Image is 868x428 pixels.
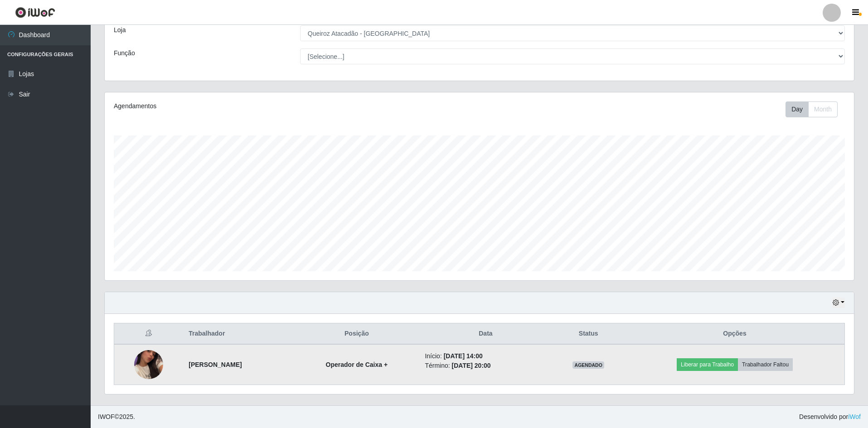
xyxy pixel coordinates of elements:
span: AGENDADO [572,361,604,369]
li: Término: [425,361,546,370]
span: Desenvolvido por [799,412,861,422]
time: [DATE] 20:00 [452,362,491,369]
a: iWof [848,413,861,420]
div: Toolbar with button groups [786,101,845,117]
th: Data [419,323,552,345]
th: Posição [294,323,419,345]
div: Agendamentos [114,101,411,111]
button: Day [786,101,809,117]
li: Início: [425,351,546,361]
img: 1757709114638.jpeg [134,339,163,390]
label: Função [114,48,135,58]
div: First group [786,101,838,117]
th: Status [552,323,625,345]
button: Liberar para Trabalho [677,358,738,371]
button: Month [808,101,838,117]
span: © 2025 . [98,412,135,422]
strong: [PERSON_NAME] [189,361,242,368]
th: Trabalhador [183,323,294,345]
th: Opções [625,323,844,345]
img: CoreUI Logo [15,7,55,18]
button: Trabalhador Faltou [738,358,793,371]
span: IWOF [98,413,115,420]
label: Loja [114,25,126,35]
strong: Operador de Caixa + [326,361,388,368]
time: [DATE] 14:00 [444,352,483,360]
